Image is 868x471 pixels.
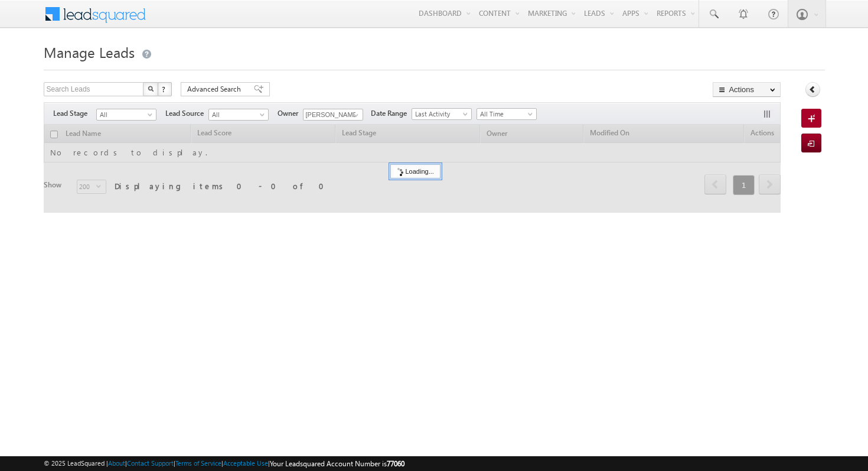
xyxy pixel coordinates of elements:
div: Loading... [390,164,440,178]
a: About [108,459,125,467]
img: Search [148,86,154,92]
span: 77060 [387,459,404,468]
span: Date Range [371,108,412,119]
a: All [96,109,156,121]
span: Advanced Search [187,84,244,95]
span: All Time [477,109,533,119]
input: Type to Search [303,109,363,121]
span: Your Leadsquared Account Number is [270,459,404,468]
span: © 2025 LeadSquared | | | | | [44,458,404,469]
a: All [208,109,269,121]
span: Last Activity [412,109,468,119]
span: All [209,109,265,120]
button: Actions [713,82,781,97]
a: Terms of Service [175,459,221,467]
a: Show All Items [347,109,362,121]
a: Acceptable Use [223,459,268,467]
span: Lead Stage [53,108,96,119]
span: Lead Source [165,108,208,119]
a: All Time [477,108,537,120]
button: ? [158,82,172,96]
span: Manage Leads [44,43,135,61]
a: Last Activity [412,108,472,120]
span: Owner [278,108,303,119]
a: Contact Support [127,459,174,467]
span: ? [162,84,167,94]
span: All [97,109,153,120]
